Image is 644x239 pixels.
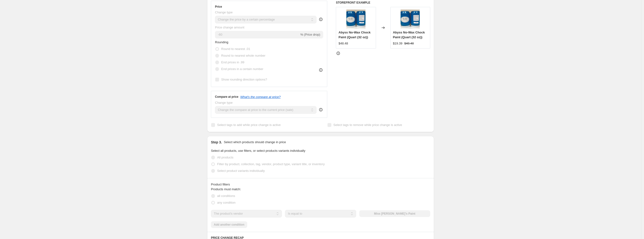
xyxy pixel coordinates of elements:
div: $19.39 [393,41,402,46]
span: Select tags to add while price change is active [217,123,281,127]
span: Change type [215,11,233,14]
div: Product filters [211,182,430,187]
span: Abyss No-Wax Chock Paint (Quart (32 oz)) [393,31,425,39]
span: Price change amount [215,26,244,29]
span: End prices in .99 [221,60,244,64]
span: Products must match: [211,187,241,191]
span: any condition [217,201,236,204]
span: Round to nearest .01 [221,47,250,51]
button: What's the compare at price? [240,95,281,99]
span: All products [217,156,233,159]
div: help [318,17,323,22]
span: all conditions [217,194,235,198]
img: Chock-Paint-Abyss-e1518101837403_80x.jpg [346,10,365,29]
h6: STOREFRONT EXAMPLE [336,1,430,5]
span: Change type [215,101,233,104]
span: Filter by product, collection, tag, vendor, product type, variant title, or inventory [217,162,325,166]
h2: Step 3. [211,140,222,145]
h3: Price [215,5,222,9]
strike: $48.48 [404,41,414,46]
span: Select all products, use filters, or select products variants individually [211,149,305,152]
span: Abyss No-Wax Chock Paint (Quart (32 oz)) [338,31,370,39]
div: help [318,107,323,112]
span: % (Price drop) [300,33,320,36]
span: End prices in a certain number [221,67,263,71]
h3: Compare at price [215,95,238,99]
img: Chock-Paint-Abyss-e1518101837403_80x.jpg [401,10,420,29]
span: Select product variants individually [217,169,265,173]
span: Round to nearest whole number [221,54,265,57]
div: $48.48 [338,41,348,46]
span: Show rounding direction options? [221,78,267,81]
input: -15 [215,31,299,38]
p: Select which products should change in price [224,140,286,145]
span: Select tags to remove while price change is active [333,123,402,127]
span: Rounding [215,40,228,44]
